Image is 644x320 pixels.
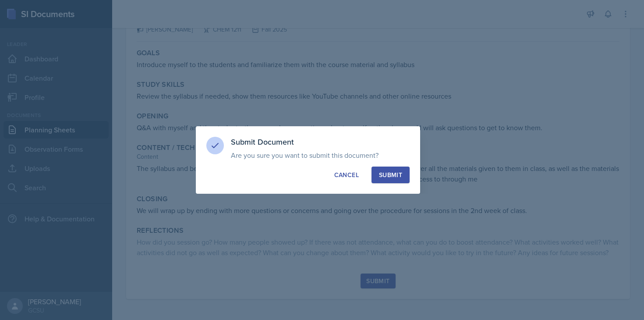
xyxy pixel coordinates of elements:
p: Are you sure you want to submit this document? [231,151,410,160]
h3: Submit Document [231,137,410,147]
button: Submit [372,167,410,183]
button: Cancel [327,167,366,183]
div: Submit [379,171,402,179]
div: Cancel [334,171,359,179]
